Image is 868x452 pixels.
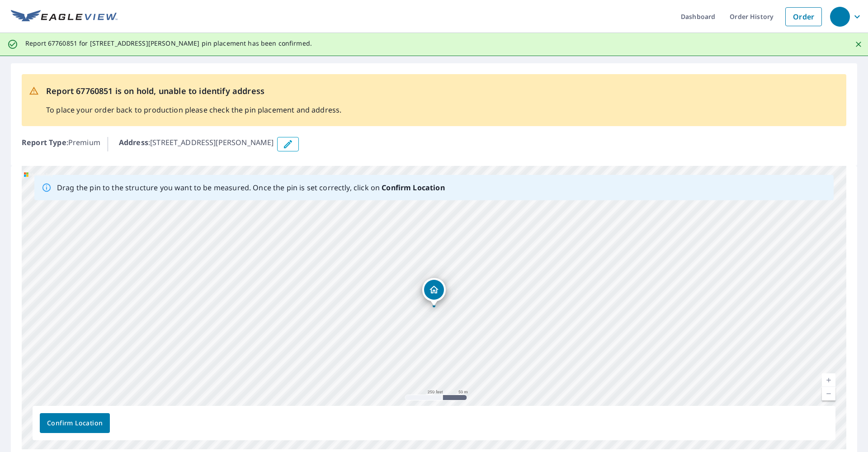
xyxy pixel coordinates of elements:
a: Current Level 17, Zoom In [822,373,835,387]
p: : [STREET_ADDRESS][PERSON_NAME] [119,137,274,151]
b: Report Type [22,137,66,147]
a: Order [785,7,822,26]
p: Report 67760851 for [STREET_ADDRESS][PERSON_NAME] pin placement has been confirmed. [25,39,312,47]
button: Close [853,38,864,50]
span: Confirm Location [47,418,103,429]
img: EV Logo [11,10,118,24]
b: Confirm Location [382,183,444,193]
button: Confirm Location [40,413,110,433]
b: Address [119,137,148,147]
p: Drag the pin to the structure you want to be measured. Once the pin is set correctly, click on [57,182,445,193]
p: Report 67760851 is on hold, unable to identify address [46,85,341,97]
div: Dropped pin, building 1, Residential property, 334 E 2300th RD Edgerton, KS 66021 [422,278,446,306]
p: : Premium [22,137,100,151]
p: To place your order back to production please check the pin placement and address. [46,104,341,115]
a: Current Level 17, Zoom Out [822,387,835,400]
